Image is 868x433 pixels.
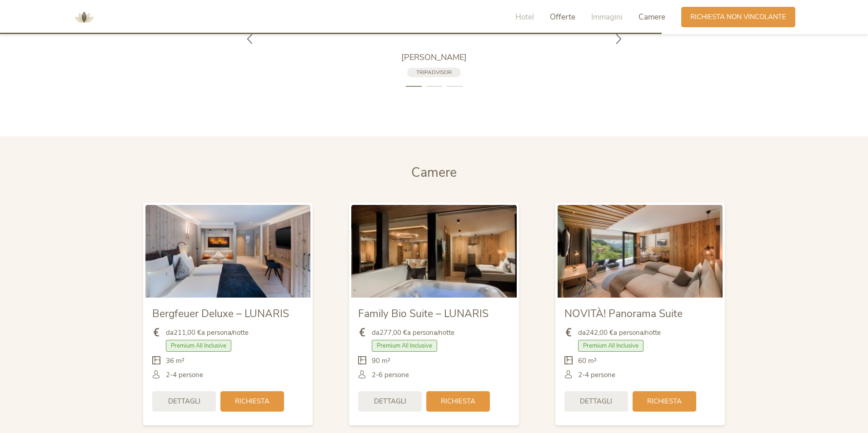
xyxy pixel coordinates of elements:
[558,205,723,298] img: NOVITÀ! Panorama Suite
[174,328,201,337] b: 211,00 €
[372,340,437,352] span: Premium All Inclusive
[235,397,269,406] span: Richiesta
[70,4,98,31] img: AMONTI & LUNARIS Wellnessresort
[166,356,185,366] span: 36 m²
[401,52,467,63] span: [PERSON_NAME]
[379,328,407,337] b: 277,00 €
[578,328,661,338] span: da a persona/notte
[374,397,406,406] span: Dettagli
[407,68,461,77] a: Tripadvisor
[152,307,289,321] span: Bergfeuer Deluxe – LUNARIS
[647,397,682,406] span: Richiesta
[578,370,615,380] span: 2-4 persone
[166,328,249,338] span: da a persona/notte
[578,356,597,366] span: 60 m²
[145,205,310,298] img: Bergfeuer Deluxe – LUNARIS
[372,370,409,380] span: 2-6 persone
[372,356,390,366] span: 90 m²
[358,307,489,321] span: Family Bio Suite – LUNARIS
[586,328,614,337] b: 242,00 €
[550,12,575,22] span: Offerte
[416,69,452,76] span: Tripadvisor
[372,328,454,338] span: da a persona/notte
[441,397,475,406] span: Richiesta
[564,307,683,321] span: NOVITÀ! Panorama Suite
[591,12,623,22] span: Immagini
[70,14,98,20] a: AMONTI & LUNARIS Wellnessresort
[580,397,612,406] span: Dettagli
[639,12,665,22] span: Camere
[690,12,786,22] span: Richiesta non vincolante
[320,52,548,63] a: [PERSON_NAME]
[351,205,516,298] img: Family Bio Suite – LUNARIS
[166,370,203,380] span: 2-4 persone
[515,12,534,22] span: Hotel
[168,397,200,406] span: Dettagli
[411,164,457,181] span: Camere
[166,340,231,352] span: Premium All Inclusive
[578,340,644,352] span: Premium All Inclusive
